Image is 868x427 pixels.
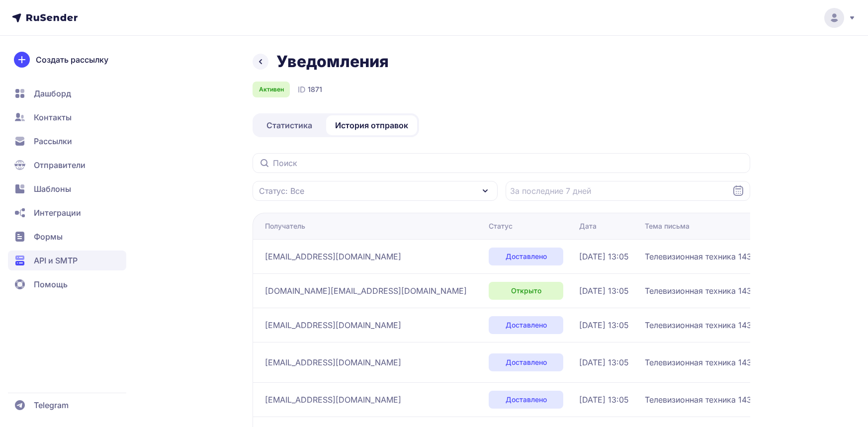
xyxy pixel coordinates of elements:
span: Telegram [34,399,69,411]
span: [EMAIL_ADDRESS][DOMAIN_NAME] [265,356,401,368]
div: Тема письма [645,221,690,231]
span: Открыто [511,286,541,296]
span: [DATE] 13:05 [579,356,629,368]
span: [DATE] 13:05 [579,251,629,262]
input: Datepicker input [506,181,751,201]
span: Формы [34,231,63,243]
span: Отправители [34,159,86,171]
span: [DATE] 13:05 [579,285,629,297]
span: Доставлено [506,357,547,367]
div: ID [298,84,322,95]
h1: Уведомления [276,52,389,72]
span: Интеграции [34,207,81,219]
a: История отправок [326,115,417,135]
span: Доставлено [506,252,547,261]
a: Статистика [255,115,324,135]
span: [DATE] 13:05 [579,394,629,406]
span: Статистика [266,119,312,131]
span: Контакты [34,111,72,123]
span: Доставлено [506,395,547,405]
span: Помощь [34,278,68,290]
span: Статус: Все [259,185,304,197]
span: API и SMTP [34,255,78,266]
div: Дата [579,221,597,231]
a: Telegram [8,395,126,415]
span: [DATE] 13:05 [579,319,629,331]
span: [DOMAIN_NAME][EMAIL_ADDRESS][DOMAIN_NAME] [265,285,467,297]
span: Шаблоны [34,183,71,195]
span: Создать рассылку [36,54,108,66]
div: Получатель [265,221,305,231]
span: Доставлено [506,320,547,330]
span: 1871 [308,85,322,94]
span: [EMAIL_ADDRESS][DOMAIN_NAME] [265,319,401,331]
span: Дашборд [34,87,71,99]
span: [EMAIL_ADDRESS][DOMAIN_NAME] [265,251,401,262]
span: Активен [259,85,284,93]
div: Статус [489,221,513,231]
input: Поиск [253,153,750,173]
span: Рассылки [34,135,72,147]
span: История отправок [335,119,408,131]
span: [EMAIL_ADDRESS][DOMAIN_NAME] [265,394,401,406]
